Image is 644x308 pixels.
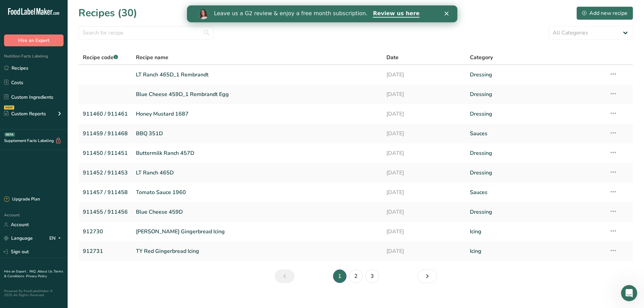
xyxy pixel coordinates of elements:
div: Powered By FoodLabelMaker © 2025 All Rights Reserved [4,289,64,297]
button: Add new recipe [576,6,633,20]
a: LT Ranch 465D_1 Rembrandt [136,68,378,82]
a: 911459 / 911468 [83,126,128,141]
a: [DATE] [386,87,462,101]
a: [DATE] [386,224,462,239]
a: [DATE] [386,107,462,121]
span: Category [470,53,493,62]
button: Hire an Expert [4,34,64,46]
a: 912730 [83,224,128,239]
a: TY Red Gingerbread Icing [136,244,378,258]
a: 911457 / 911458 [83,185,128,199]
h1: Recipes (30) [78,5,137,21]
a: Previous page [275,269,294,283]
div: BETA [4,133,15,137]
div: Add new recipe [582,9,627,17]
div: EN [49,234,64,242]
a: Sauces [470,185,601,199]
div: Upgrade Plan [4,196,40,203]
div: Custom Reports [4,110,46,117]
a: [DATE] [386,244,462,258]
a: Privacy Policy [26,274,47,279]
a: About Us . [38,269,54,274]
a: [DATE] [386,126,462,141]
a: Icing [470,224,601,239]
a: Dressing [470,87,601,101]
iframe: Intercom live chat [621,285,637,301]
span: Date [386,53,399,62]
a: Tomato Sauce 1960 [136,185,378,199]
iframe: Intercom live chat banner [187,5,457,22]
a: [DATE] [386,146,462,160]
a: Sauces [470,126,601,141]
a: 912731 [83,244,128,258]
a: [DATE] [386,205,462,219]
a: Hire an Expert . [4,269,28,274]
a: Page 2. [349,269,363,283]
a: [DATE] [386,68,462,82]
a: [DATE] [386,185,462,199]
span: Recipe name [136,53,168,62]
a: 911455 / 911456 [83,205,128,219]
a: LT Ranch 465D [136,166,378,180]
a: FAQ . [29,269,38,274]
a: Dressing [470,146,601,160]
span: Recipe code [83,54,118,61]
a: 911450 / 911451 [83,146,128,160]
a: Terms & Conditions . [4,269,63,279]
a: Buttermilk Ranch 457D [136,146,378,160]
a: Dressing [470,205,601,219]
a: BBQ 351D [136,126,378,141]
a: [DATE] [386,166,462,180]
a: Dressing [470,166,601,180]
div: NEW [4,105,14,110]
a: Dressing [470,68,601,82]
a: 911452 / 911453 [83,166,128,180]
input: Search for recipe [78,26,214,40]
a: Honey Mustard 1687 [136,107,378,121]
a: Language [4,232,33,244]
a: 911460 / 911461 [83,107,128,121]
a: Icing [470,244,601,258]
a: [PERSON_NAME] Gingerbread Icing [136,224,378,239]
div: Close [258,6,264,10]
a: Blue Cheese 459D_1 Rembrandt Egg [136,87,378,101]
a: Dressing [470,107,601,121]
a: Blue Cheese 459D [136,205,378,219]
a: Page 3. [365,269,379,283]
a: Next page [418,269,437,283]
